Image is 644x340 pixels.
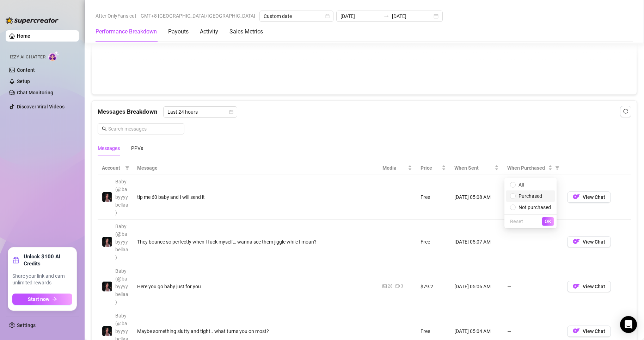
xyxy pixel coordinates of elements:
span: Purchased [519,193,542,199]
span: Baby (@babyyyybellaa) [115,223,128,260]
button: OFView Chat [567,326,611,337]
button: Start nowarrow-right [12,294,72,305]
span: After OnlyFans cut [96,11,136,21]
span: gift [12,257,19,264]
div: Payouts [168,27,189,36]
img: Baby (@babyyyybellaa) [102,326,112,336]
span: All [519,182,524,188]
a: Discover Viral Videos [17,104,65,109]
div: Here you go baby just for you [137,283,374,290]
span: Media [382,164,406,172]
a: Chat Monitoring [17,90,53,95]
div: Maybe something slutty and tight.. what turns you on most? [137,327,374,335]
th: When Purchased [503,161,563,175]
a: Home [17,33,30,39]
td: — [503,264,563,309]
span: Price [421,164,440,172]
img: OF [573,238,580,245]
img: AI Chatter [48,51,59,61]
span: search [102,126,107,131]
input: Start date [341,12,381,20]
a: OFView Chat [567,196,611,201]
img: logo-BBDzfeDw.svg [6,17,59,24]
a: OFView Chat [567,240,611,246]
img: Baby (@babyyyybellaa) [102,192,112,202]
span: Account [102,164,122,172]
div: 3 [401,283,403,290]
span: GMT+8 [GEOGRAPHIC_DATA]/[GEOGRAPHIC_DATA] [141,11,255,21]
span: When Purchased [507,164,547,172]
span: reload [623,109,628,114]
td: $79.2 [416,264,450,309]
strong: Unlock $100 AI Credits [24,253,72,267]
div: Performance Breakdown [96,27,157,36]
td: Free [416,175,450,220]
img: Baby (@babyyyybellaa) [102,237,112,247]
span: swap-right [384,13,389,19]
span: calendar [325,14,330,18]
button: OFView Chat [567,236,611,247]
div: Sales Metrics [229,27,263,36]
button: OFView Chat [567,191,611,203]
div: Messages [98,144,120,152]
div: tip me 60 baby and I will send it [137,193,374,201]
a: Setup [17,78,30,84]
th: Message [133,161,378,175]
img: OF [573,327,580,334]
span: arrow-right [52,297,57,302]
a: Content [17,67,35,73]
th: When Sent [450,161,503,175]
span: to [384,13,389,19]
span: filter [555,166,559,170]
span: filter [554,163,561,173]
div: PPVs [131,144,143,152]
span: View Chat [583,328,605,334]
span: calendar [229,110,233,114]
th: Price [416,161,450,175]
img: OF [573,283,580,290]
span: Last 24 hours [167,107,233,117]
a: Settings [17,322,36,328]
span: video-camera [395,284,400,288]
span: picture [382,284,387,288]
td: — [503,220,563,264]
button: OK [542,217,554,226]
a: OFView Chat [567,285,611,291]
td: [DATE] 05:07 AM [450,220,503,264]
span: When Sent [454,164,493,172]
td: [DATE] 05:06 AM [450,264,503,309]
a: OFView Chat [567,330,611,335]
input: End date [392,12,432,20]
button: OFView Chat [567,281,611,292]
button: Reset [507,217,526,226]
span: View Chat [583,239,605,245]
td: [DATE] 05:08 AM [450,175,503,220]
div: Activity [200,27,218,36]
span: Share your link and earn unlimited rewards [12,273,72,287]
td: Free [416,220,450,264]
img: OF [573,193,580,200]
span: Baby (@babyyyybellaa) [115,179,128,215]
span: filter [125,166,129,170]
span: Izzy AI Chatter [10,54,45,61]
span: Not purchased [519,204,551,210]
div: They bounce so perfectly when I fuck myself… wanna see them jiggle while I moan? [137,238,374,246]
span: View Chat [583,284,605,289]
div: 28 [388,283,393,290]
span: View Chat [583,194,605,200]
input: Search messages [108,125,180,133]
div: Open Intercom Messenger [620,316,637,333]
th: Media [378,161,416,175]
span: Start now [28,296,49,302]
span: Baby (@babyyyybellaa) [115,268,128,305]
div: Messages Breakdown [98,106,631,118]
span: OK [545,219,551,224]
span: Custom date [264,11,329,21]
span: filter [124,163,131,173]
img: Baby (@babyyyybellaa) [102,282,112,291]
td: — [503,175,563,220]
